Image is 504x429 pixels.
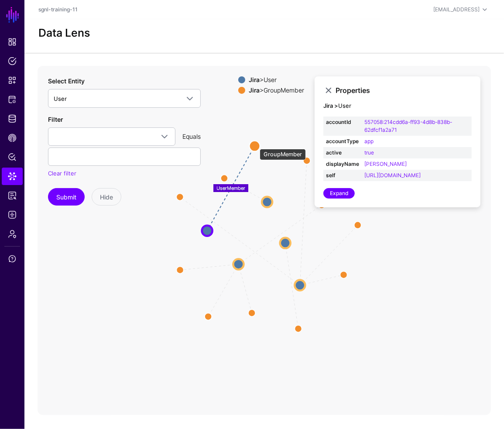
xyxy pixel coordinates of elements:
a: 557058:214cdd6a-ff93-4d8b-838b-62dfcf1a2a71 [364,119,452,133]
button: Hide [92,188,121,206]
span: Data Lens [8,172,17,181]
span: Dashboard [8,38,17,46]
a: [PERSON_NAME] [364,161,407,167]
a: Protected Systems [2,91,23,108]
div: > GroupMember [247,87,306,94]
a: Expand [323,188,355,199]
a: Logs [2,206,23,223]
a: sgnl-training-11 [38,6,78,13]
h3: Properties [336,86,472,95]
h2: Data Lens [38,27,90,40]
text: UserMember [216,185,245,191]
strong: Jira [249,86,260,94]
span: CAEP Hub [8,134,17,142]
a: Policy Lens [2,148,23,166]
strong: Jira [249,76,260,83]
a: SGNL [5,5,20,24]
a: app [364,138,374,144]
a: CAEP Hub [2,129,23,147]
strong: self [326,172,359,179]
span: User [54,95,67,102]
span: Admin [8,230,17,238]
span: Identity Data Fabric [8,114,17,123]
span: Logs [8,210,17,219]
span: Snippets [8,76,17,85]
div: Equals [179,132,204,141]
a: Dashboard [2,33,23,51]
strong: displayName [326,160,359,168]
span: Protected Systems [8,95,17,104]
div: > User [247,76,306,83]
a: true [364,149,374,156]
a: Admin [2,225,23,243]
a: [URL][DOMAIN_NAME] [364,172,421,178]
span: Policies [8,57,17,65]
h4: User [323,103,472,110]
button: Submit [48,188,85,206]
div: [EMAIL_ADDRESS] [433,6,480,14]
label: Select Entity [48,76,85,86]
span: Policy Lens [8,153,17,161]
a: Identity Data Fabric [2,110,23,127]
span: Reports [8,191,17,200]
a: Reports [2,187,23,204]
div: GroupMember [260,149,306,160]
strong: accountType [326,137,359,145]
a: Data Lens [2,168,23,185]
label: Filter [48,115,63,124]
strong: accountId [326,118,359,126]
a: Snippets [2,72,23,89]
span: Support [8,254,17,263]
a: Clear filter [48,170,76,177]
strong: Jira > [323,102,338,109]
a: Policies [2,52,23,70]
strong: active [326,149,359,157]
